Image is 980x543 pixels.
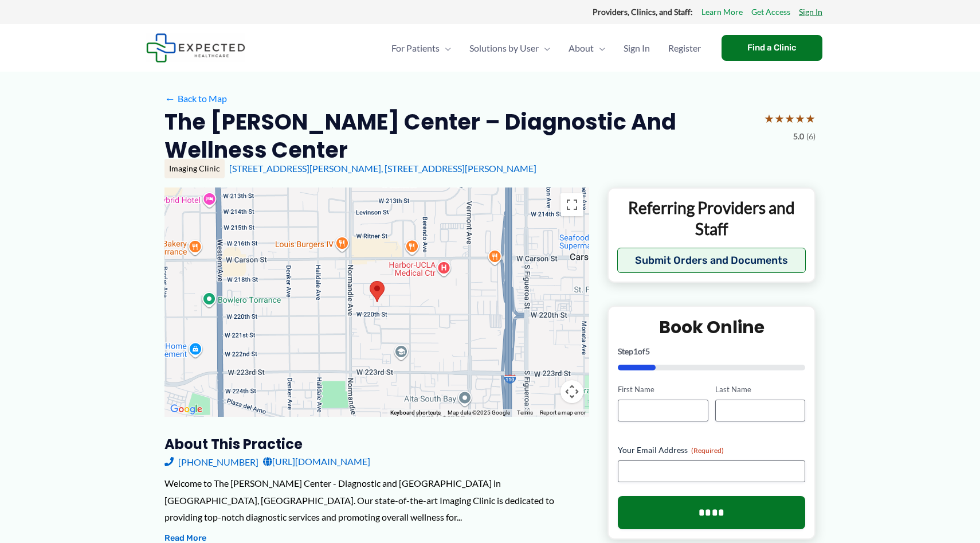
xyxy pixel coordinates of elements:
[382,28,460,68] a: For PatientsMenu Toggle
[164,93,175,104] span: ←
[618,316,805,338] h2: Book Online
[618,384,708,395] label: First Name
[469,28,539,68] span: Solutions by User
[263,453,370,470] a: [URL][DOMAIN_NAME]
[164,108,755,165] h2: The [PERSON_NAME] Center – Diagnostic and Wellness Center
[701,5,743,19] a: Learn More
[785,108,795,129] span: ★
[391,28,440,68] span: For Patients
[560,193,583,216] button: Toggle fullscreen view
[539,28,550,68] span: Menu Toggle
[617,197,806,239] p: Referring Providers and Staff
[795,108,805,129] span: ★
[774,108,785,129] span: ★
[624,28,650,68] span: Sign In
[645,346,650,356] span: 5
[164,475,589,526] div: Welcome to The [PERSON_NAME] Center - Diagnostic and [GEOGRAPHIC_DATA] in [GEOGRAPHIC_DATA], [GEO...
[517,409,533,416] a: Terms (opens in new tab)
[633,346,638,356] span: 1
[799,5,822,19] a: Sign In
[229,163,536,174] a: [STREET_ADDRESS][PERSON_NAME], [STREET_ADDRESS][PERSON_NAME]
[167,402,205,417] a: Open this area in Google Maps (opens a new window)
[540,409,586,416] a: Report a map error
[164,90,227,107] a: ←Back to Map
[764,108,774,129] span: ★
[382,28,710,68] nav: Primary Site Navigation
[793,129,804,144] span: 5.0
[715,384,805,395] label: Last Name
[618,347,805,356] p: Step of
[560,380,583,403] button: Map camera controls
[146,33,245,62] img: Expected Healthcare Logo - side, dark font, small
[614,28,659,68] a: Sign In
[594,28,605,68] span: Menu Toggle
[806,129,816,144] span: (6)
[751,5,790,19] a: Get Access
[164,435,589,453] h3: About this practice
[448,409,510,416] span: Map data ©2025 Google
[668,28,701,68] span: Register
[164,453,258,470] a: [PHONE_NUMBER]
[722,35,822,61] a: Find a Clinic
[460,28,559,68] a: Solutions by UserMenu Toggle
[659,28,710,68] a: Register
[164,159,225,178] div: Imaging Clinic
[691,446,724,455] span: (Required)
[593,7,693,17] strong: Providers, Clinics, and Staff:
[617,248,806,273] button: Submit Orders and Documents
[559,28,614,68] a: AboutMenu Toggle
[440,28,451,68] span: Menu Toggle
[390,409,441,417] button: Keyboard shortcuts
[618,444,805,456] label: Your Email Address
[805,108,816,129] span: ★
[569,28,594,68] span: About
[167,402,205,417] img: Google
